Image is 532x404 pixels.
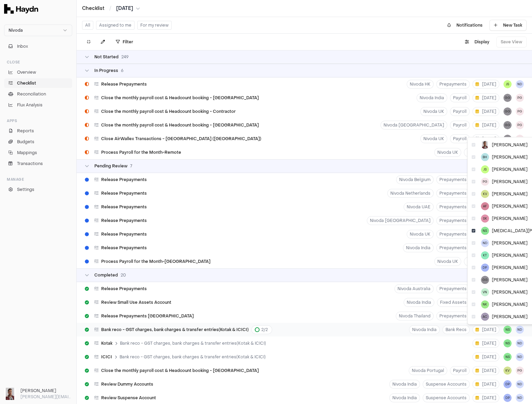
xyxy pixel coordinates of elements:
span: [PERSON_NAME] [492,302,528,307]
span: SK [481,214,489,223]
span: VN [481,288,489,296]
span: [PERSON_NAME] [492,265,528,270]
span: [PERSON_NAME] [492,216,528,221]
span: NK [481,300,489,309]
span: BH [481,153,489,161]
span: [PERSON_NAME] [492,142,528,148]
span: JS [481,165,489,174]
span: [PERSON_NAME] [492,289,528,295]
span: DP [481,264,489,272]
span: [PERSON_NAME] [492,277,528,283]
span: GG [481,276,489,284]
span: ND [481,239,489,247]
span: PG [481,178,489,186]
img: JP Smit [481,141,489,149]
span: AF [481,202,489,210]
span: [PERSON_NAME] [492,179,528,184]
span: AC [481,313,489,321]
span: [PERSON_NAME] [492,167,528,172]
span: [PERSON_NAME] [492,204,528,209]
span: [PERSON_NAME] [492,240,528,246]
span: [PERSON_NAME] [492,314,528,319]
span: NS [481,227,489,235]
span: [PERSON_NAME] [492,191,528,197]
span: [PERSON_NAME] [492,154,528,160]
span: KT [481,251,489,259]
span: KV [481,190,489,198]
span: [PERSON_NAME] [492,253,528,258]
